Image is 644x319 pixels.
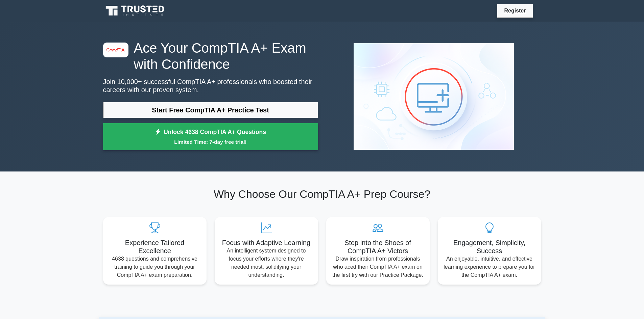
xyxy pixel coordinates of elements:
a: Unlock 4638 CompTIA A+ QuestionsLimited Time: 7-day free trial! [103,123,318,150]
a: Start Free CompTIA A+ Practice Test [103,102,318,118]
h5: Focus with Adaptive Learning [220,239,313,247]
a: Register [500,6,530,15]
p: An intelligent system designed to focus your efforts where they're needed most, solidifying your ... [220,247,313,279]
h2: Why Choose Our CompTIA A+ Prep Course? [103,188,541,201]
p: Join 10,000+ successful CompTIA A+ professionals who boosted their careers with our proven system. [103,78,318,94]
img: CompTIA A+ Preview [348,38,519,155]
h1: Ace Your CompTIA A+ Exam with Confidence [103,40,318,72]
h5: Engagement, Simplicity, Success [443,239,536,255]
h5: Experience Tailored Excellence [109,239,201,255]
p: 4638 questions and comprehensive training to guide you through your CompTIA A+ exam preparation. [109,255,201,279]
small: Limited Time: 7-day free trial! [112,138,310,146]
h5: Step into the Shoes of CompTIA A+ Victors [332,239,424,255]
p: An enjoyable, intuitive, and effective learning experience to prepare you for the CompTIA A+ exam. [443,255,536,279]
p: Draw inspiration from professionals who aced their CompTIA A+ exam on the first try with our Prac... [332,255,424,279]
